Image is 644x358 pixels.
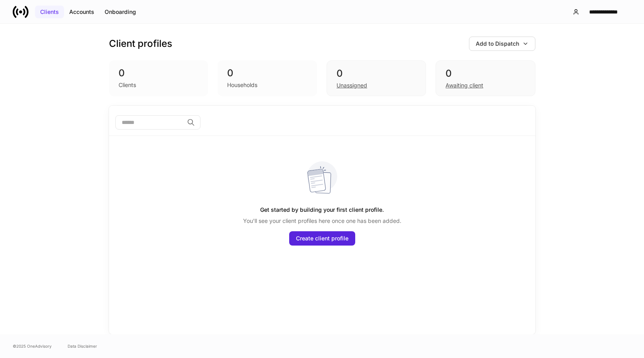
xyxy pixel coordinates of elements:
div: Add to Dispatch [476,40,519,48]
div: 0 [446,67,525,80]
button: Add to Dispatch [469,37,535,51]
button: Clients [35,6,64,18]
div: Clients [119,81,136,89]
div: 0 [119,67,199,79]
div: Unassigned [337,81,367,89]
div: Awaiting client [446,81,483,89]
h5: Get started by building your first client profile. [260,203,384,217]
button: Onboarding [99,6,141,18]
div: Households [227,81,257,89]
div: 0Awaiting client [436,60,535,96]
div: 0Unassigned [327,60,426,96]
div: Onboarding [105,8,136,16]
a: Data Disclaimer [68,343,97,349]
span: © 2025 OneAdvisory [13,343,52,349]
div: Create client profile [296,234,348,242]
div: Clients [40,8,59,16]
div: 0 [227,67,307,79]
div: Accounts [69,8,94,16]
button: Accounts [64,6,99,18]
p: You'll see your client profiles here once one has been added. [243,217,401,225]
h3: Client profiles [109,37,172,50]
button: Create client profile [289,231,355,246]
div: 0 [337,67,416,80]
